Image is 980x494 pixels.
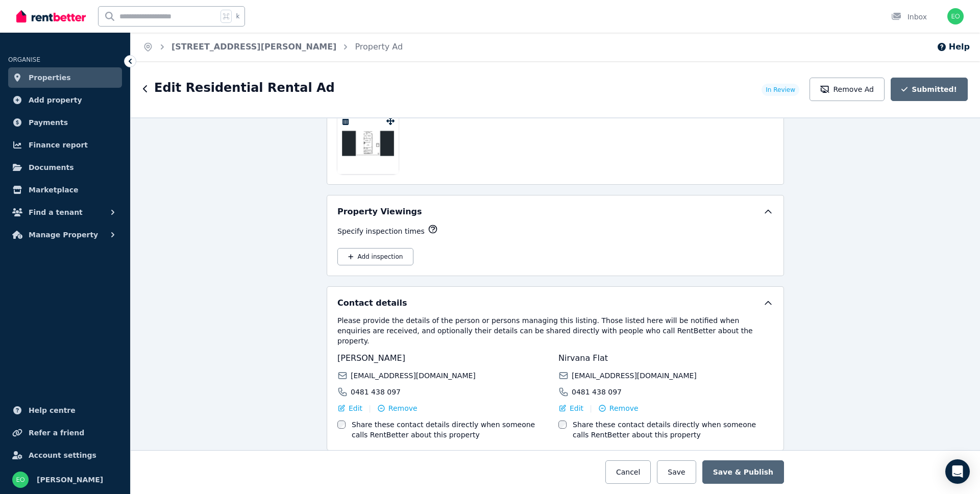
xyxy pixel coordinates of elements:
a: Help centre [8,400,122,421]
label: Share these contact details directly when someone calls RentBetter about this property [573,419,773,440]
h5: Contact details [337,297,407,309]
span: k [236,12,239,20]
span: Documents [29,161,74,174]
img: Ezechiel Orski-Ritchie [947,8,964,24]
span: In Review [766,86,795,94]
span: Finance report [29,139,88,151]
span: | [590,403,592,413]
a: Payments [8,112,122,133]
button: Cancel [605,460,651,484]
span: Payments [29,116,68,129]
a: Properties [8,67,122,88]
span: Edit [570,403,583,413]
span: Add property [29,94,82,106]
a: Documents [8,157,122,178]
a: Finance report [8,135,122,155]
h5: Property Viewings [337,206,422,218]
button: Submitted! [891,78,968,101]
span: Remove [609,403,639,413]
a: [STREET_ADDRESS][PERSON_NAME] [171,42,336,52]
span: Find a tenant [29,206,83,218]
span: Nirvana Flat [558,353,608,363]
a: Property Ad [355,42,403,52]
a: Add property [8,90,122,110]
a: Refer a friend [8,423,122,443]
button: Save [657,460,696,484]
span: Help centre [29,404,76,416]
span: 0481 438 097 [572,387,622,397]
button: Edit [337,403,362,413]
div: Open Intercom Messenger [945,459,970,484]
img: RentBetter [16,9,86,24]
button: Manage Property [8,225,122,245]
span: Marketplace [29,184,78,196]
p: Specify inspection times [337,226,425,236]
button: Remove [377,403,418,413]
span: Remove [388,403,418,413]
button: Help [937,41,970,53]
span: Properties [29,71,71,84]
nav: Breadcrumb [131,33,415,61]
p: Please provide the details of the person or persons managing this listing. Those listed here will... [337,315,773,346]
button: Edit [558,403,583,413]
span: [EMAIL_ADDRESS][DOMAIN_NAME] [351,370,476,381]
div: Inbox [891,12,927,22]
h1: Edit Residential Rental Ad [154,80,335,96]
button: Find a tenant [8,202,122,223]
span: [PERSON_NAME] [37,474,103,486]
button: Add inspection [337,248,413,265]
span: [EMAIL_ADDRESS][DOMAIN_NAME] [572,370,697,381]
a: Account settings [8,445,122,465]
label: Share these contact details directly when someone calls RentBetter about this property [352,419,552,440]
span: ORGANISE [8,56,40,63]
span: Refer a friend [29,427,84,439]
button: Remove Ad [810,78,885,101]
span: Manage Property [29,229,98,241]
span: Edit [349,403,362,413]
span: | [369,403,371,413]
span: 0481 438 097 [351,387,401,397]
button: Remove [598,403,639,413]
a: Marketplace [8,180,122,200]
span: [PERSON_NAME] [337,353,405,363]
button: Save & Publish [702,460,784,484]
img: Ezechiel Orski-Ritchie [12,472,29,488]
span: Account settings [29,449,96,461]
